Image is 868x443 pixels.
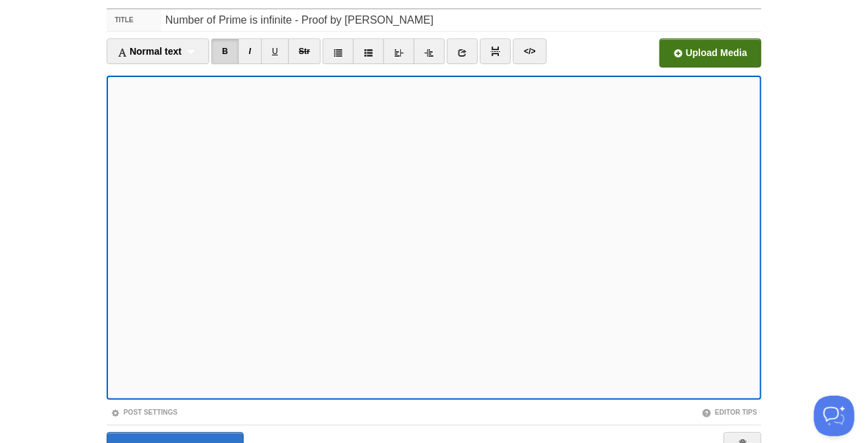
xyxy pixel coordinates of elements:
a: I [238,38,262,64]
img: pagebreak-icon.png [491,47,500,56]
a: B [211,38,239,64]
a: U [261,38,289,64]
label: Title [107,9,161,31]
del: Str [299,47,310,56]
a: Editor Tips [702,409,757,416]
a: Post Settings [111,409,178,416]
a: Str [288,38,321,64]
span: Normal text [117,46,182,57]
a: </> [513,38,546,64]
iframe: Help Scout Beacon - Open [814,396,855,436]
